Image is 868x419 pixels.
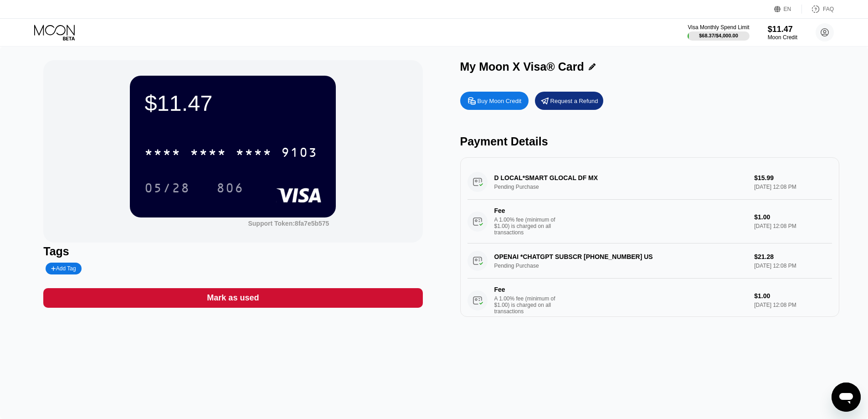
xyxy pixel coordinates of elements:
[478,97,522,105] div: Buy Moon Credit
[248,220,329,227] div: Support Token:8fa7e5b575
[832,383,861,412] iframe: Button to launch messaging window
[688,24,749,31] div: Visa Monthly Spend Limit
[768,25,797,34] div: $11.47
[688,24,749,41] div: Visa Monthly Spend Limit$68.37/$4,000.00
[494,295,563,315] div: A 1.00% fee (minimum of $1.00) is charged on all transactions
[823,6,834,12] div: FAQ
[699,33,738,38] div: $68.37 / $4,000.00
[774,5,802,14] div: EN
[43,245,422,258] div: Tags
[494,286,558,293] div: Fee
[754,292,832,300] div: $1.00
[768,34,797,41] div: Moon Credit
[460,92,529,110] div: Buy Moon Credit
[784,6,791,12] div: EN
[216,182,244,197] div: 806
[210,176,251,199] div: 806
[494,207,558,214] div: Fee
[802,5,834,14] div: FAQ
[207,293,259,303] div: Mark as used
[248,220,329,227] div: Support Token: 8fa7e5b575
[754,213,832,221] div: $1.00
[535,92,603,110] div: Request a Refund
[51,265,76,272] div: Add Tag
[281,146,318,161] div: 9103
[144,182,190,197] div: 05/28
[46,263,81,274] div: Add Tag
[754,302,832,308] div: [DATE] 12:08 PM
[144,90,321,116] div: $11.47
[460,135,839,148] div: Payment Details
[467,279,832,322] div: FeeA 1.00% fee (minimum of $1.00) is charged on all transactions$1.00[DATE] 12:08 PM
[754,223,832,229] div: [DATE] 12:08 PM
[460,60,584,73] div: My Moon X Visa® Card
[550,97,598,105] div: Request a Refund
[494,217,563,236] div: A 1.00% fee (minimum of $1.00) is charged on all transactions
[768,25,797,41] div: $11.47Moon Credit
[43,288,422,308] div: Mark as used
[138,176,197,199] div: 05/28
[467,200,832,243] div: FeeA 1.00% fee (minimum of $1.00) is charged on all transactions$1.00[DATE] 12:08 PM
